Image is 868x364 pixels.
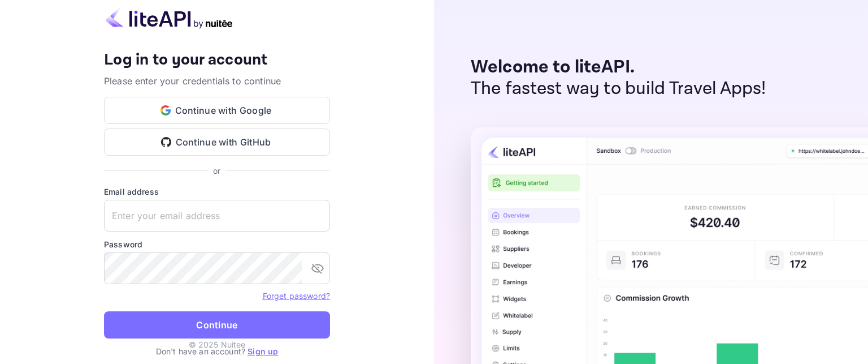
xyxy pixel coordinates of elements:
p: The fastest way to build Travel Apps! [471,78,766,100]
a: Forget password? [263,290,330,301]
input: Enter your email address [104,200,330,232]
button: Continue with Google [104,97,330,124]
p: © 2025 Nuitee [189,339,246,350]
h4: Log in to your account [104,50,330,70]
p: Please enter your credentials to continue [104,74,330,88]
p: Welcome to liteAPI. [471,57,766,78]
p: Don't have an account? [104,345,330,357]
label: Password [104,238,330,250]
button: Continue [104,311,330,339]
p: or [213,165,220,177]
a: Sign up [248,346,278,356]
img: liteapi [104,7,234,29]
button: toggle password visibility [306,257,329,280]
label: Email address [104,186,330,198]
a: Forget password? [263,291,330,301]
button: Continue with GitHub [104,129,330,156]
